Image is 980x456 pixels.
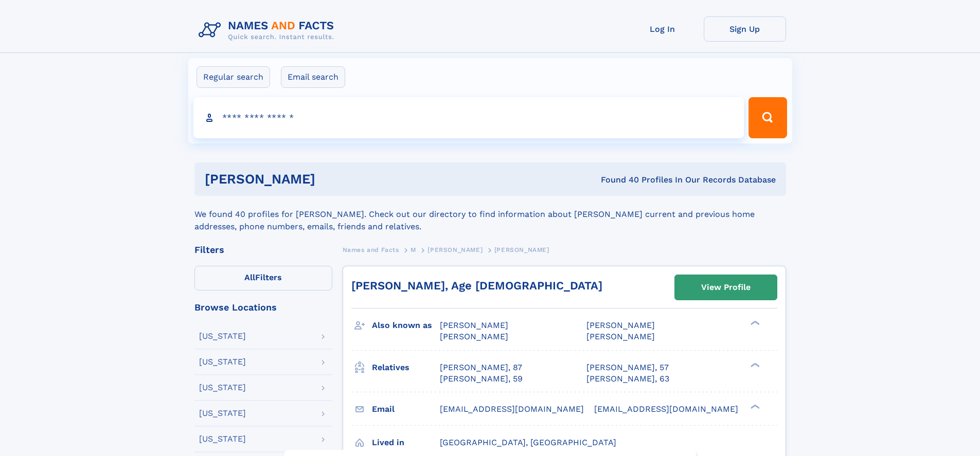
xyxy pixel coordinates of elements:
[440,332,508,341] span: [PERSON_NAME]
[199,358,246,366] div: [US_STATE]
[440,437,616,447] span: [GEOGRAPHIC_DATA], [GEOGRAPHIC_DATA]
[194,303,332,312] div: Browse Locations
[194,266,332,290] label: Filters
[194,16,343,44] img: Logo Names and Facts
[427,243,483,256] a: [PERSON_NAME]
[440,373,523,385] a: [PERSON_NAME], 59
[194,245,332,254] div: Filters
[621,16,704,42] a: Log In
[193,97,744,138] input: search input
[440,404,584,414] span: [EMAIL_ADDRESS][DOMAIN_NAME]
[586,373,669,385] a: [PERSON_NAME], 63
[440,362,522,373] a: [PERSON_NAME], 87
[199,332,246,340] div: [US_STATE]
[586,320,655,330] span: [PERSON_NAME]
[748,403,760,410] div: ❯
[675,275,777,300] a: View Profile
[199,384,246,392] div: [US_STATE]
[440,320,508,330] span: [PERSON_NAME]
[199,409,246,417] div: [US_STATE]
[748,320,760,326] div: ❯
[351,279,602,292] a: [PERSON_NAME], Age [DEMOGRAPHIC_DATA]
[194,196,786,233] div: We found 40 profiles for [PERSON_NAME]. Check out our directory to find information about [PERSON...
[372,400,440,418] h3: Email
[494,246,549,253] span: [PERSON_NAME]
[244,272,255,282] span: All
[586,362,669,373] a: [PERSON_NAME], 57
[586,332,655,341] span: [PERSON_NAME]
[594,404,738,414] span: [EMAIL_ADDRESS][DOMAIN_NAME]
[197,66,270,88] label: Regular search
[205,173,458,186] h1: [PERSON_NAME]
[411,246,416,253] span: M
[372,434,440,451] h3: Lived in
[748,361,760,368] div: ❯
[372,317,440,334] h3: Also known as
[199,435,246,443] div: [US_STATE]
[427,246,483,253] span: [PERSON_NAME]
[281,66,345,88] label: Email search
[372,359,440,376] h3: Relatives
[343,243,399,256] a: Names and Facts
[701,276,751,299] div: View Profile
[749,97,787,138] button: Search Button
[458,174,776,186] div: Found 40 Profiles In Our Records Database
[704,16,786,42] a: Sign Up
[411,243,416,256] a: M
